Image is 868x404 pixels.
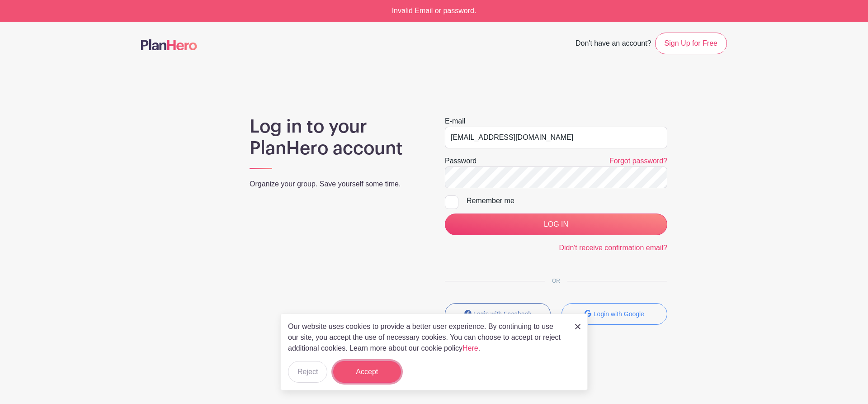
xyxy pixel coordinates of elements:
[467,195,667,206] div: Remember me
[575,324,580,329] img: close_button-5f87c8562297e5c2d7936805f587ecaba9071eb48480494691a3f1689db116b3.svg
[473,310,531,318] small: Login with Facebook
[141,39,197,50] img: logo-507f7623f17ff9eddc593b1ce0a138ce2505c220e1c5a4e2b4648c50719b7d32.svg
[609,157,667,165] a: Forgot password?
[445,156,476,166] label: Password
[462,344,478,352] a: Here
[594,310,644,318] small: Login with Google
[445,116,465,127] label: E-mail
[561,303,667,325] button: Login with Google
[445,303,551,325] button: Login with Facebook
[445,214,667,235] input: LOG IN
[445,127,667,148] input: e.g. julie@eventco.com
[333,361,401,383] button: Accept
[288,361,327,383] button: Reject
[576,34,651,54] span: Don't have an account?
[288,321,566,354] p: Our website uses cookies to provide a better user experience. By continuing to use our site, you ...
[655,33,727,54] a: Sign Up for Free
[545,278,567,284] span: OR
[250,179,423,190] p: Organize your group. Save yourself some time.
[559,244,667,252] a: Didn't receive confirmation email?
[250,116,423,159] h1: Log in to your PlanHero account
